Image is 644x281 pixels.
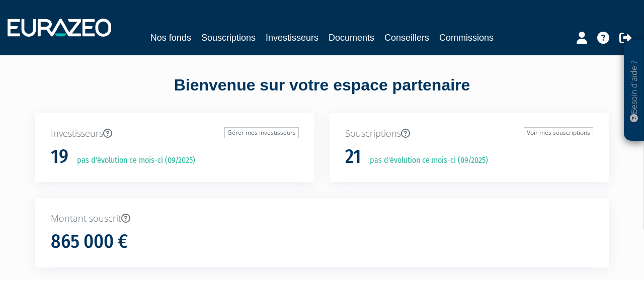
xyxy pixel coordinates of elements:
[345,146,361,167] h1: 21
[51,231,128,252] h1: 865 000 €
[51,127,299,140] p: Investisseurs
[8,19,111,37] img: 1732889491-logotype_eurazeo_blanc_rvb.png
[439,31,494,45] a: Commissions
[201,31,256,45] a: Souscriptions
[51,146,68,167] h1: 19
[70,155,195,166] p: pas d'évolution ce mois-ci (09/2025)
[28,74,616,113] div: Bienvenue sur votre espace partenaire
[384,31,429,45] a: Conseillers
[628,46,640,136] p: Besoin d'aide ?
[329,31,374,45] a: Documents
[224,127,299,138] a: Gérer mes investisseurs
[266,31,318,45] a: Investisseurs
[51,212,593,225] p: Montant souscrit
[345,127,593,140] p: Souscriptions
[524,127,593,138] a: Voir mes souscriptions
[363,155,488,166] p: pas d'évolution ce mois-ci (09/2025)
[150,31,191,45] a: Nos fonds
